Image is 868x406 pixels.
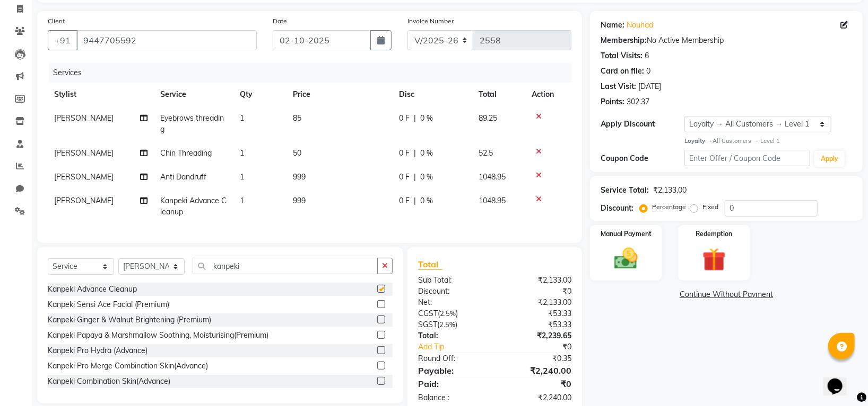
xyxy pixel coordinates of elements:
[48,30,77,50] button: +91
[627,20,653,31] a: Nouhad
[601,153,684,164] div: Coupon Code
[240,113,244,123] span: 1
[601,35,852,46] div: No Active Membership
[684,150,810,166] input: Enter Offer / Coupon Code
[410,330,495,341] div: Total:
[410,308,495,319] div: ( )
[54,113,114,123] span: [PERSON_NAME]
[702,202,718,212] label: Fixed
[410,275,495,286] div: Sub Total:
[696,229,733,239] label: Redemption
[240,172,244,182] span: 1
[160,113,224,134] span: Eyebrows threading
[54,148,114,158] span: [PERSON_NAME]
[293,172,306,182] span: 999
[287,83,393,106] th: Price
[601,96,624,107] div: Points:
[601,229,652,239] label: Manual Payment
[193,258,378,274] input: Search or Scan
[393,83,472,106] th: Disc
[399,148,410,159] span: 0 F
[601,119,684,130] div: Apply Discount
[592,289,861,300] a: Continue Without Payment
[495,286,580,297] div: ₹0
[273,16,287,26] label: Date
[814,151,845,167] button: Apply
[407,16,454,26] label: Invoice Number
[399,113,410,124] span: 0 F
[410,392,495,403] div: Balance :
[410,319,495,330] div: ( )
[823,364,857,395] iframe: chat widget
[240,148,244,158] span: 1
[479,172,506,182] span: 1048.95
[420,195,433,206] span: 0 %
[293,196,306,205] span: 999
[76,30,257,50] input: Search by Name/Mobile/Email/Code
[414,148,416,159] span: |
[479,196,506,205] span: 1048.95
[399,195,410,206] span: 0 F
[410,364,495,377] div: Payable:
[48,345,147,356] div: Kanpeki Pro Hydra (Advance)
[684,137,713,145] strong: Loyalty →
[495,377,580,390] div: ₹0
[414,172,416,183] span: |
[495,330,580,341] div: ₹2,239.65
[495,392,580,403] div: ₹2,240.00
[418,309,438,318] span: CGST
[601,20,624,31] div: Name:
[420,148,433,159] span: 0 %
[160,196,227,216] span: Kanpeki Advance Cleanup
[410,341,509,353] a: Add Tip
[410,286,495,297] div: Discount:
[601,35,647,46] div: Membership:
[418,259,442,270] span: Total
[695,245,733,274] img: _gift.svg
[48,299,169,310] div: Kanpeki Sensi Ace Facial (Premium)
[160,148,212,158] span: Chin Threading
[601,66,644,77] div: Card on file:
[48,376,170,387] div: Kanpeki Combination Skin(Advance)
[601,81,636,92] div: Last Visit:
[293,148,301,158] span: 50
[495,275,580,286] div: ₹2,133.00
[653,185,687,196] div: ₹2,133.00
[49,63,579,83] div: Services
[495,319,580,330] div: ₹53.33
[509,341,579,353] div: ₹0
[240,196,244,205] span: 1
[293,113,301,123] span: 85
[495,308,580,319] div: ₹53.33
[54,196,114,205] span: [PERSON_NAME]
[495,297,580,308] div: ₹2,133.00
[48,314,211,326] div: Kanpeki Ginger & Walnut Brightening (Premium)
[48,330,268,341] div: Kanpeki Papaya & Marshmallow Soothing, Moisturising(Premium)
[479,148,493,158] span: 52.5
[645,50,649,61] div: 6
[439,320,455,329] span: 2.5%
[414,113,416,124] span: |
[479,113,497,123] span: 89.25
[54,172,114,182] span: [PERSON_NAME]
[160,172,206,182] span: Anti Dandruff
[399,172,410,183] span: 0 F
[638,81,661,92] div: [DATE]
[410,353,495,364] div: Round Off:
[525,83,571,106] th: Action
[48,16,65,26] label: Client
[48,360,208,372] div: Kanpeki Pro Merge Combination Skin(Advance)
[410,377,495,390] div: Paid:
[627,96,649,107] div: 302.37
[684,137,852,146] div: All Customers → Level 1
[601,185,649,196] div: Service Total:
[233,83,287,106] th: Qty
[410,297,495,308] div: Net:
[601,203,633,214] div: Discount:
[420,113,433,124] span: 0 %
[420,172,433,183] span: 0 %
[48,284,137,295] div: Kanpeki Advance Cleanup
[472,83,525,106] th: Total
[154,83,233,106] th: Service
[418,320,437,329] span: SGST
